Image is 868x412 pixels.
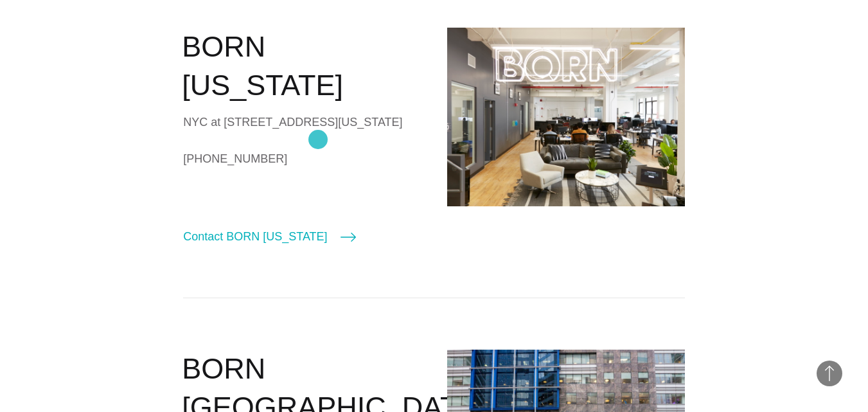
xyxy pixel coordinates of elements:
[183,149,421,168] a: [PHONE_NUMBER]
[182,28,421,105] h2: BORN [US_STATE]
[817,361,842,386] button: Back to Top
[183,228,355,246] a: Contact BORN [US_STATE]
[183,112,421,132] div: NYC at [STREET_ADDRESS][US_STATE]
